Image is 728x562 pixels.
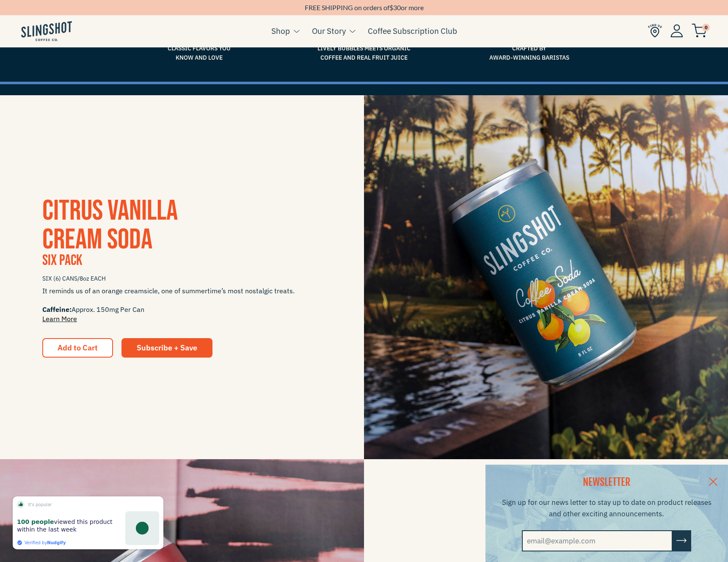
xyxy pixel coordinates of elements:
input: email@example.com [522,530,673,551]
p: Sign up for our news letter to stay up to date on product releases and other exciting announcements. [501,497,712,520]
a: Learn More [42,314,77,323]
a: CITRUS VANILLACREAM SODA [42,194,178,257]
a: Our Story [312,25,346,37]
h2: NEWSLETTER [501,475,712,490]
span: Caffeine: [42,305,72,314]
span: SIX (6) CANS/8oz EACH [42,271,322,286]
span: $ [389,3,393,11]
span: Subscribe + Save [137,343,197,353]
button: Add to Cart [42,338,113,358]
span: 30 [393,3,401,11]
span: Crafted by Award-Winning Baristas [453,44,605,63]
span: Classic flavors you know and love [123,44,275,63]
img: Find Us [648,24,662,38]
span: Six Pack [42,251,82,270]
img: SLINGSHOT COFFEE SODA - CITRUS VANILLA CREAM SODA SIX PACK [364,95,728,459]
span: It reminds us of an orange creamsicle, one of summertime’s most nostalgic treats. Approx. 150mg P... [42,286,322,323]
span: Add to Cart [58,343,98,353]
img: Account [670,24,683,37]
a: Subscribe + Save [121,338,212,358]
img: cart [692,24,707,38]
a: Coffee Subscription Club [368,25,457,37]
span: 0 [702,24,710,31]
a: Shop [271,25,290,37]
span: Lively bubbles meets organic coffee and real fruit juice [288,44,440,63]
span: CITRUS VANILLA CREAM SODA [42,194,178,257]
a: 0 [692,26,707,36]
